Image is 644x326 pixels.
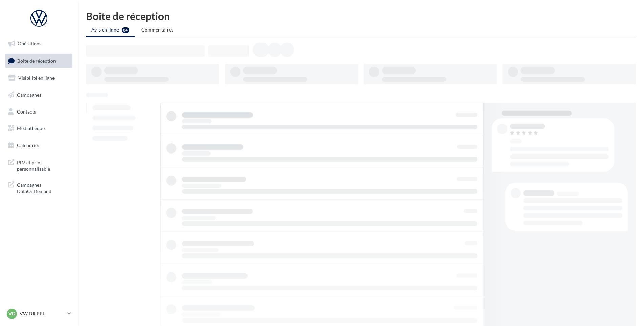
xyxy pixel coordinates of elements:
a: PLV et print personnalisable [4,155,74,175]
p: VW DIEPPE [20,310,65,317]
span: Visibilité en ligne [18,75,55,81]
a: VD VW DIEPPE [5,307,72,320]
a: Contacts [4,105,74,119]
span: VD [8,310,15,317]
span: Boîte de réception [17,58,56,63]
a: Calendrier [4,138,74,152]
a: Boîte de réception [4,54,74,68]
a: Visibilité en ligne [4,71,74,85]
a: Campagnes DataOnDemand [4,178,74,198]
a: Opérations [4,37,74,51]
span: Contacts [17,108,36,114]
div: Boîte de réception [86,11,636,21]
span: PLV et print personnalisable [17,158,70,172]
span: Campagnes DataOnDemand [17,180,70,195]
span: Calendrier [17,142,40,148]
span: Opérations [18,41,41,46]
span: Médiathèque [17,125,45,131]
a: Médiathèque [4,121,74,136]
a: Campagnes [4,88,74,102]
span: Campagnes [17,92,41,98]
span: Commentaires [141,27,174,33]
